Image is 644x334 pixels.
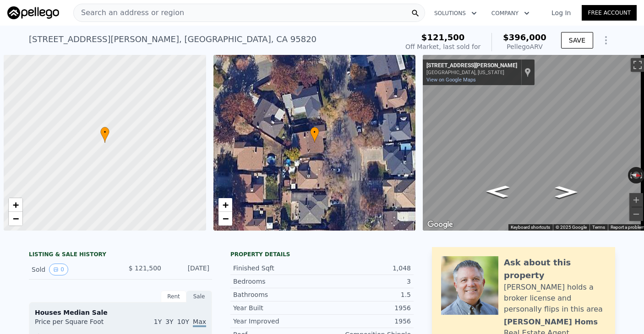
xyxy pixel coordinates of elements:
span: $396,000 [503,32,546,42]
a: Free Account [582,5,637,21]
div: Sold [32,264,113,275]
img: Google [425,219,455,231]
span: $ 121,500 [129,264,161,272]
div: [PERSON_NAME] Homs [504,317,598,328]
button: Keyboard shortcuts [511,224,550,231]
button: View historical data [49,264,68,275]
div: Ask about this property [504,256,606,282]
span: − [222,213,228,224]
a: Terms (opens in new tab) [592,225,605,230]
a: Log In [540,8,582,17]
div: [GEOGRAPHIC_DATA], [US_STATE] [426,70,517,75]
div: • [310,127,319,143]
div: Property details [230,251,414,258]
button: Rotate counterclockwise [628,167,633,183]
div: Price per Square Foot [35,317,120,332]
span: © 2025 Google [556,225,587,230]
span: 10Y [177,318,189,325]
span: 1Y [154,318,162,325]
div: Sale [186,291,212,302]
span: Max [193,318,206,327]
path: Go North, McGlashan St [546,183,587,201]
button: Show Options [597,31,615,49]
div: [DATE] [169,264,209,275]
div: Year Built [233,303,322,312]
a: Open this area in Google Maps (opens a new window) [425,219,455,231]
div: 1956 [322,317,411,326]
div: Bathrooms [233,290,322,299]
span: + [222,199,228,210]
div: 1.5 [322,290,411,299]
span: • [100,128,109,136]
div: [STREET_ADDRESS][PERSON_NAME] , [GEOGRAPHIC_DATA] , CA 95820 [29,33,317,46]
div: Rent [161,291,186,302]
div: Pellego ARV [503,42,546,51]
a: Zoom out [218,212,232,226]
button: Solutions [427,5,484,22]
div: • [100,127,109,143]
a: Zoom in [218,198,232,212]
button: Zoom in [629,193,643,207]
div: Bedrooms [233,277,322,286]
path: Go South, McGlashan St [475,183,520,201]
div: [PERSON_NAME] holds a broker license and personally flips in this area [504,282,606,315]
a: Show location on map [524,67,531,77]
div: Off Market, last sold for [405,42,480,51]
div: LISTING & SALE HISTORY [29,251,212,260]
a: Zoom out [9,212,22,226]
a: Zoom in [9,198,22,212]
div: Houses Median Sale [35,308,206,317]
span: $121,500 [421,32,465,42]
button: Company [484,5,537,22]
a: View on Google Maps [426,77,476,83]
div: 1,048 [322,264,411,273]
img: Pellego [7,6,59,19]
div: Year Improved [233,317,322,326]
div: 1956 [322,303,411,312]
span: • [310,128,319,136]
span: 3Y [165,318,173,325]
div: 3 [322,277,411,286]
span: − [13,213,19,224]
div: Finished Sqft [233,264,322,273]
button: SAVE [561,32,593,48]
button: Zoom out [629,207,643,221]
span: + [13,199,19,210]
span: Search an address or region [74,7,184,18]
div: [STREET_ADDRESS][PERSON_NAME] [426,62,517,70]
